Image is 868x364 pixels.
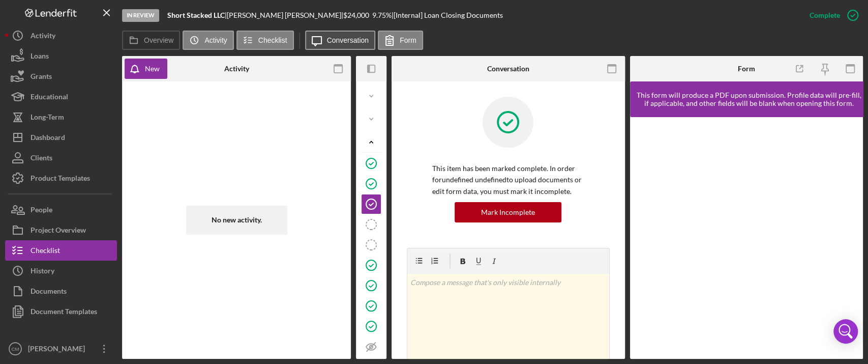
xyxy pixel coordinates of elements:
[833,319,858,344] div: Open Intercom Messenger
[224,65,249,73] div: Activity
[31,220,86,243] div: Project Overview
[343,11,369,19] span: $24,000
[186,206,287,234] div: No new activity.
[400,36,416,44] label: Form
[31,261,54,284] div: History
[738,65,755,73] div: Form
[635,91,863,107] div: This form will produce a PDF upon submission. Profile data will pre-fill, if applicable, and othe...
[481,202,535,222] div: Mark Incomplete
[392,11,503,19] div: | [Internal] Loan Closing Documents
[5,339,117,359] button: CM[PERSON_NAME]
[125,59,167,79] button: New
[31,301,97,324] div: Document Templates
[810,5,840,25] div: Complete
[487,65,529,73] div: Conversation
[122,31,180,50] button: Overview
[31,240,60,263] div: Checklist
[12,346,19,352] text: CM
[5,281,117,301] button: Documents
[372,11,392,19] div: 9.75 %
[31,281,67,304] div: Documents
[145,59,160,79] div: New
[258,36,287,44] label: Checklist
[236,31,294,50] button: Checklist
[144,36,173,44] label: Overview
[167,11,227,19] div: |
[5,261,117,281] button: History
[432,163,584,197] p: This item has been marked complete. In order for undefined undefined to upload documents or edit ...
[455,202,561,222] button: Mark Incomplete
[204,36,227,44] label: Activity
[25,339,92,361] div: [PERSON_NAME]
[799,5,863,25] button: Complete
[327,36,369,44] label: Conversation
[31,200,52,222] div: People
[5,240,117,261] button: Checklist
[167,11,225,19] b: Short Stacked LLC
[227,11,343,19] div: [PERSON_NAME] [PERSON_NAME] |
[640,127,854,349] iframe: Lenderfit form
[305,31,376,50] button: Conversation
[183,31,233,50] button: Activity
[5,220,117,240] button: Project Overview
[378,31,423,50] button: Form
[5,301,117,322] button: Document Templates
[122,9,159,22] div: In Review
